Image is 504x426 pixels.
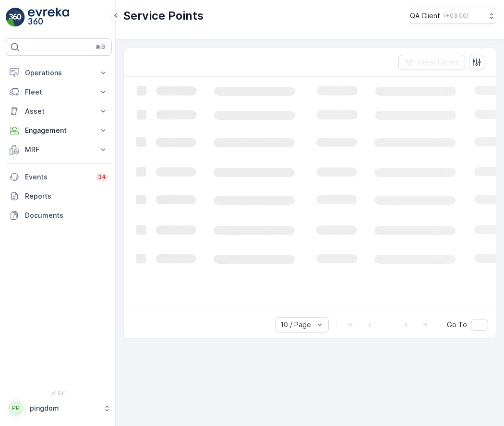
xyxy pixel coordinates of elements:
img: logo_light-DOdMpM7g.png [28,8,69,27]
button: Fleet [6,83,112,102]
p: Reports [25,191,108,201]
p: Asset [25,106,93,116]
a: Events34 [6,167,112,187]
p: Events [25,172,90,182]
button: Engagement [6,121,112,140]
p: ( +03:00 ) [444,12,468,20]
p: Service Points [123,8,204,24]
button: Operations [6,63,112,83]
div: PP [8,401,24,416]
p: ⌘B [96,43,105,51]
span: Go To [447,320,467,330]
p: Clear Filters [418,58,459,67]
p: Documents [25,211,108,220]
p: QA Client [410,11,440,21]
a: Documents [6,206,112,225]
button: Asset [6,102,112,121]
p: pingdom [30,403,98,413]
img: logo [6,8,25,27]
p: Operations [25,68,93,78]
p: MRF [25,145,93,154]
p: Fleet [25,87,93,97]
button: Clear Filters [398,55,465,70]
button: PPpingdom [6,398,112,418]
button: QA Client(+03:00) [410,8,496,24]
button: MRF [6,140,112,159]
span: v 1.51.1 [6,390,112,396]
a: Reports [6,187,112,206]
p: Engagement [25,126,93,135]
p: 34 [98,173,106,181]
